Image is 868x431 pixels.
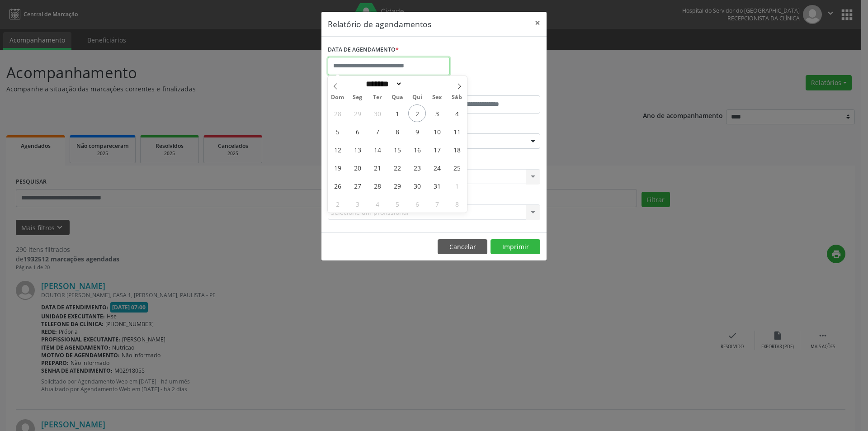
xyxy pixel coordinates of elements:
[491,239,540,255] button: Imprimir
[349,159,366,176] span: Outubro 20, 2025
[428,141,446,158] span: Outubro 17, 2025
[407,95,427,100] span: Qui
[408,159,426,176] span: Outubro 23, 2025
[349,141,366,158] span: Outubro 13, 2025
[368,141,386,158] span: Outubro 14, 2025
[408,195,426,213] span: Novembro 6, 2025
[408,123,426,140] span: Outubro 9, 2025
[408,104,426,122] span: Outubro 2, 2025
[447,95,467,100] span: Sáb
[408,141,426,158] span: Outubro 16, 2025
[388,104,406,122] span: Outubro 1, 2025
[349,195,366,213] span: Novembro 3, 2025
[349,104,366,122] span: Setembro 29, 2025
[329,159,346,176] span: Outubro 19, 2025
[328,95,348,100] span: Dom
[428,177,446,194] span: Outubro 31, 2025
[388,195,406,213] span: Novembro 5, 2025
[328,43,399,57] label: DATA DE AGENDAMENTO
[528,12,547,34] button: Close
[428,104,446,122] span: Outubro 3, 2025
[329,177,346,194] span: Outubro 26, 2025
[329,104,346,122] span: Setembro 28, 2025
[448,177,466,194] span: Novembro 1, 2025
[448,159,466,176] span: Outubro 25, 2025
[448,141,466,158] span: Outubro 18, 2025
[448,104,466,122] span: Outubro 4, 2025
[368,177,386,194] span: Outubro 28, 2025
[438,239,487,255] button: Cancelar
[368,195,386,213] span: Novembro 4, 2025
[448,123,466,140] span: Outubro 11, 2025
[329,195,346,213] span: Novembro 2, 2025
[402,79,432,89] input: Year
[436,81,540,95] label: ATÉ
[368,104,386,122] span: Setembro 30, 2025
[368,159,386,176] span: Outubro 21, 2025
[428,159,446,176] span: Outubro 24, 2025
[329,141,346,158] span: Outubro 12, 2025
[349,123,366,140] span: Outubro 6, 2025
[368,95,387,100] span: Ter
[448,195,466,213] span: Novembro 8, 2025
[368,123,386,140] span: Outubro 7, 2025
[388,177,406,194] span: Outubro 29, 2025
[388,141,406,158] span: Outubro 15, 2025
[427,95,447,100] span: Sex
[388,123,406,140] span: Outubro 8, 2025
[408,177,426,194] span: Outubro 30, 2025
[349,177,366,194] span: Outubro 27, 2025
[388,159,406,176] span: Outubro 22, 2025
[428,123,446,140] span: Outubro 10, 2025
[428,195,446,213] span: Novembro 7, 2025
[363,79,402,89] select: Month
[328,18,431,30] h5: Relatório de agendamentos
[387,95,407,100] span: Qua
[348,95,368,100] span: Seg
[329,123,346,140] span: Outubro 5, 2025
